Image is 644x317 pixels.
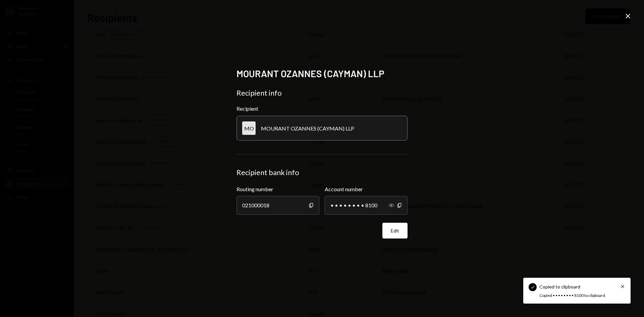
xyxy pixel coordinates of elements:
div: MO [242,121,256,135]
div: • • • • • • • • 8100 [325,196,408,215]
div: Copied to clipboard [539,283,580,290]
button: Edit [382,223,408,239]
div: Copied • • • • • • • • 8100 to clipboard. [539,293,610,299]
label: Account number [325,185,408,193]
div: 021000018 [236,196,319,215]
label: Routing number [236,185,319,193]
div: MOURANT OZANNES (CAYMAN) LLP [261,125,354,131]
div: Recipient bank info [236,168,408,177]
div: Recipient [236,105,408,112]
div: Recipient info [236,88,408,98]
h2: MOURANT OZANNES (CAYMAN) LLP [236,67,408,80]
